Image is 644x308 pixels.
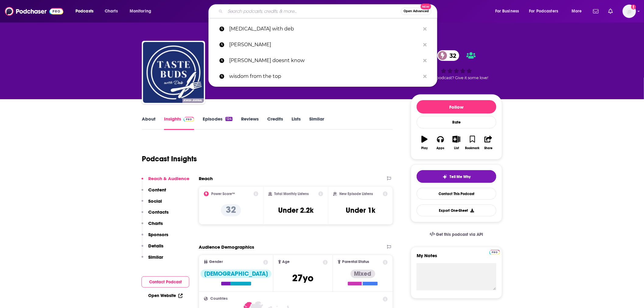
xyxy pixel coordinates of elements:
button: Play [417,132,432,154]
a: Pro website [489,249,500,255]
div: Apps [437,146,445,150]
img: Podchaser - Follow, Share and Rate Podcasts [5,5,63,17]
label: My Notes [417,253,496,263]
div: Search podcasts, credits, & more... [214,4,443,18]
span: For Business [495,7,519,16]
span: Logged in as hmill [623,5,636,18]
div: Play [422,146,428,150]
div: Bookmark [465,146,480,150]
span: Podcasts [75,7,93,16]
span: Good podcast? Give it some love! [425,75,488,80]
div: 124 [226,117,233,121]
span: Parental Status [342,260,369,264]
img: Podchaser Pro [489,250,500,255]
p: Sponsors [148,232,168,237]
button: Bookmark [464,132,480,154]
button: Reach & Audience [142,176,189,187]
h3: Under 2.2k [278,206,313,215]
button: open menu [125,6,159,16]
button: Sponsors [142,232,168,243]
img: Taste Buds With Deb [143,42,204,103]
button: Export One-Sheet [417,205,496,216]
span: Get this podcast via API [436,232,483,237]
h3: Under 1k [346,206,375,215]
a: 32 [437,50,459,61]
p: Charts [148,220,163,226]
div: Mixed [351,270,375,278]
a: Episodes124 [203,116,233,130]
button: Open AdvancedNew [401,8,432,15]
p: Similar [148,254,163,260]
span: More [572,7,582,16]
div: 32Good podcast? Give it some love! [411,46,502,84]
h2: Reach [199,176,213,181]
button: Follow [417,100,496,114]
p: Reach & Audience [148,176,189,181]
button: open menu [525,6,567,16]
span: Countries [210,297,228,301]
a: Contact This Podcast [417,188,496,200]
a: Open Website [148,293,183,298]
button: Social [142,198,162,209]
span: Age [282,260,290,264]
button: open menu [567,6,590,16]
div: List [454,146,459,150]
button: Show profile menu [623,5,636,18]
button: Content [142,187,166,198]
p: wisdom from the top [229,68,420,84]
a: Show notifications dropdown [591,6,601,16]
p: taste buds with deb [229,21,420,37]
div: Share [484,146,492,150]
img: tell me why sparkle [443,174,447,179]
button: Apps [432,132,448,154]
span: New [421,4,432,9]
input: Search podcasts, credits, & more... [225,6,401,16]
button: Charts [142,220,163,232]
div: Rate [417,116,496,128]
div: [DEMOGRAPHIC_DATA] [201,270,271,278]
button: List [449,132,464,154]
a: InsightsPodchaser Pro [164,116,194,130]
a: About [142,116,156,130]
p: Details [148,243,163,249]
h2: New Episode Listens [339,192,373,196]
a: [MEDICAL_DATA] with deb [208,21,437,37]
a: [PERSON_NAME] [208,37,437,53]
h2: Total Monthly Listens [275,192,309,196]
a: Similar [309,116,324,130]
button: open menu [71,6,101,16]
h2: Power Score™ [211,192,235,196]
p: Social [148,198,162,204]
button: tell me why sparkleTell Me Why [417,170,496,183]
span: Monitoring [130,7,151,16]
button: open menu [491,6,527,16]
a: Show notifications dropdown [606,6,615,16]
button: Details [142,243,163,254]
a: wisdom from the top [208,68,437,84]
a: Get this podcast via API [425,227,488,242]
img: User Profile [623,5,636,18]
button: Similar [142,254,163,265]
p: hasan minhaj [229,37,420,53]
span: For Podcasters [529,7,558,16]
span: Open Advanced [404,10,429,13]
a: Credits [267,116,283,130]
a: [PERSON_NAME] doesnt know [208,53,437,68]
span: Charts [105,7,118,16]
h1: Podcast Insights [142,154,197,163]
p: Contacts [148,209,169,215]
img: Podchaser Pro [184,117,194,122]
button: Share [481,132,496,154]
p: Content [148,187,166,193]
a: Charts [101,6,121,16]
span: Gender [209,260,223,264]
p: 32 [221,204,241,216]
span: Tell Me Why [450,174,471,179]
span: 32 [443,50,459,61]
p: hasan minhaj doesnt know [229,53,420,68]
svg: Add a profile image [631,5,636,9]
button: Contacts [142,209,169,220]
h2: Audience Demographics [199,244,254,250]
